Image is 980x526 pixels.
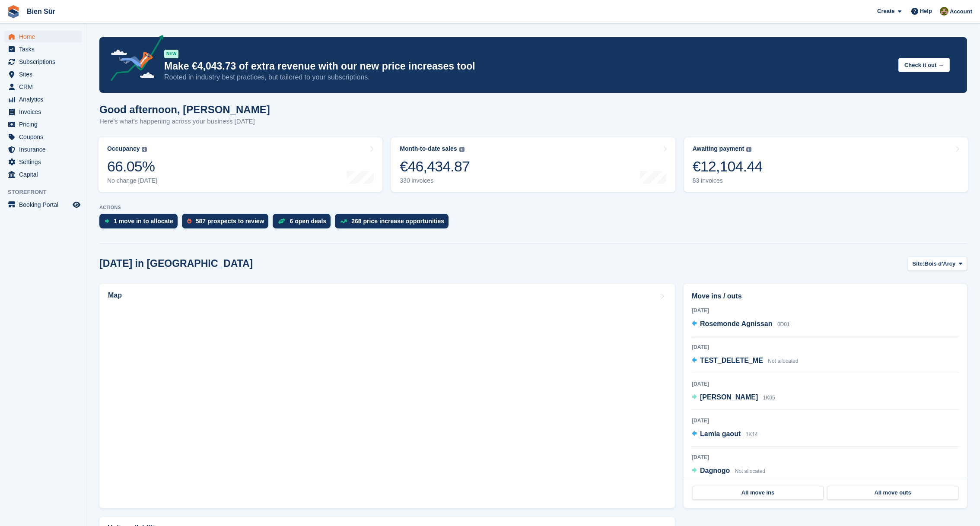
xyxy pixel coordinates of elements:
[19,81,71,93] span: CRM
[4,143,82,155] a: menu
[107,145,140,152] div: Occupancy
[700,357,763,364] span: TEST_DELETE_ME
[700,393,758,401] span: [PERSON_NAME]
[335,214,453,233] a: 268 price increase opportunities
[71,200,82,210] a: Preview store
[692,319,790,330] a: Rosemonde Agnissan 0D01
[693,145,745,152] div: Awaiting payment
[19,131,71,143] span: Coupons
[19,143,71,155] span: Insurance
[4,31,82,43] a: menu
[898,58,950,72] button: Check it out →
[142,147,147,152] img: icon-info-grey-7440780725fd019a000dd9b08b2336e03edf1995a4989e88bcd33f0948082b44.svg
[693,177,763,184] div: 83 invoices
[735,468,765,474] span: Not allocated
[459,147,465,152] img: icon-info-grey-7440780725fd019a000dd9b08b2336e03edf1995a4989e88bcd33f0948082b44.svg
[692,429,758,440] a: Lamia gaout 1K14
[925,260,956,268] span: Bois d'Arcy
[877,7,894,16] span: Create
[19,199,71,211] span: Booking Portal
[7,5,20,18] img: stora-icon-8386f47178a22dfd0bd8f6a31ec36ba5ce8667c1dd55bd0f319d3a0aa187defe.svg
[700,430,741,437] span: Lamia gaout
[19,106,71,118] span: Invoices
[19,56,71,68] span: Subscriptions
[99,214,182,233] a: 1 move in to allocate
[700,320,772,327] span: Rosemonde Agnissan
[400,158,470,175] div: €46,434.87
[23,4,59,19] a: Bien Sûr
[912,260,924,268] span: Site:
[4,199,82,211] a: menu
[692,453,959,461] div: [DATE]
[763,395,775,401] span: 1K05
[164,73,891,82] p: Rooted in industry best practices, but tailored to your subscriptions.
[692,343,959,351] div: [DATE]
[4,68,82,80] a: menu
[108,292,122,299] h2: Map
[692,380,959,388] div: [DATE]
[692,417,959,425] div: [DATE]
[920,7,932,16] span: Help
[692,355,798,367] a: TEST_DELETE_ME Not allocated
[4,118,82,130] a: menu
[692,291,959,301] h2: Move ins / outs
[4,56,82,68] a: menu
[692,466,765,477] a: Dagnogo Not allocated
[693,158,763,175] div: €12,104.44
[700,467,730,474] span: Dagnogo
[107,177,157,184] div: No change [DATE]
[19,118,71,130] span: Pricing
[4,93,82,105] a: menu
[99,117,270,127] p: Here's what's happening across your business [DATE]
[19,93,71,105] span: Analytics
[777,321,790,327] span: 0D01
[99,104,270,115] h1: Good afternoon, [PERSON_NAME]
[99,284,675,508] a: Map
[278,218,285,224] img: deal-1b604bf984904fb50ccaf53a9ad4b4a5d6e5aea283cecdc64d6e3604feb123c2.svg
[99,258,253,269] h2: [DATE] in [GEOGRAPHIC_DATA]
[114,218,173,225] div: 1 move in to allocate
[391,137,675,192] a: Month-to-date sales €46,434.87 330 invoices
[8,188,86,196] span: Storefront
[4,156,82,168] a: menu
[19,156,71,168] span: Settings
[950,7,972,16] span: Account
[107,158,157,175] div: 66.05%
[4,106,82,118] a: menu
[4,81,82,93] a: menu
[692,486,824,500] a: All move ins
[19,168,71,181] span: Capital
[99,205,967,210] p: ACTIONS
[99,137,382,192] a: Occupancy 66.05% No change [DATE]
[4,168,82,181] a: menu
[907,257,967,271] button: Site: Bois d'Arcy
[290,218,326,225] div: 6 open deals
[182,214,273,233] a: 587 prospects to review
[340,219,347,223] img: price_increase_opportunities-93ffe204e8149a01c8c9dc8f82e8f89637d9d84a8eef4429ea346261dce0b2c0.svg
[103,35,164,84] img: price-adjustments-announcement-icon-8257ccfd72463d97f412b2fc003d46551f7dbcb40ab6d574587a9cd5c0d94...
[164,60,891,73] p: Make €4,043.73 of extra revenue with our new price increases tool
[692,392,775,403] a: [PERSON_NAME] 1K05
[19,31,71,43] span: Home
[187,219,191,224] img: prospect-51fa495bee0391a8d652442698ab0144808aea92771e9ea1ae160a38d050c398.svg
[746,147,751,152] img: icon-info-grey-7440780725fd019a000dd9b08b2336e03edf1995a4989e88bcd33f0948082b44.svg
[692,307,959,314] div: [DATE]
[105,219,109,224] img: move_ins_to_allocate_icon-fdf77a2bb77ea45bf5b3d319d69a93e2d87916cf1d5bf7949dd705db3b84f3ca.svg
[4,131,82,143] a: menu
[400,145,457,152] div: Month-to-date sales
[164,50,178,58] div: NEW
[351,218,444,225] div: 268 price increase opportunities
[19,43,71,55] span: Tasks
[273,214,335,233] a: 6 open deals
[746,431,758,437] span: 1K14
[4,43,82,55] a: menu
[768,358,798,364] span: Not allocated
[196,218,264,225] div: 587 prospects to review
[684,137,968,192] a: Awaiting payment €12,104.44 83 invoices
[940,7,948,16] img: Matthieu Burnand
[827,486,958,500] a: All move outs
[400,177,470,184] div: 330 invoices
[19,68,71,80] span: Sites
